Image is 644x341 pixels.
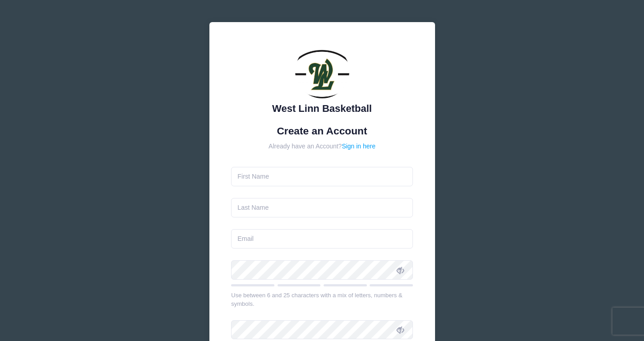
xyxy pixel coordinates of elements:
input: First Name [231,167,413,186]
div: Use between 6 and 25 characters with a mix of letters, numbers & symbols. [231,291,413,309]
div: West Linn Basketball [231,101,413,116]
h1: Create an Account [231,125,413,137]
div: Already have an Account? [231,142,413,151]
input: Email [231,229,413,249]
a: Sign in here [342,143,375,150]
input: Last Name [231,198,413,217]
img: West Linn Basketball [295,44,349,98]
